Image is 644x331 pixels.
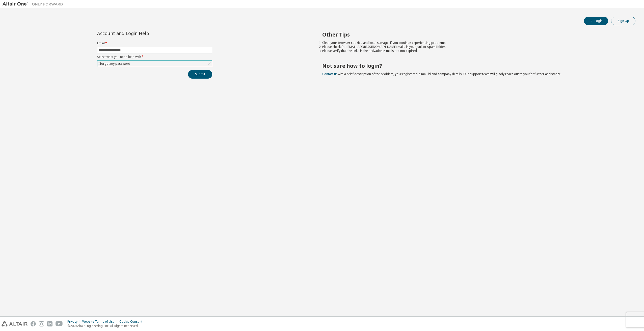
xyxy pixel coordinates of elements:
[584,17,608,25] button: Login
[97,61,212,67] div: I forgot my password
[322,62,627,69] h2: Not sure how to login?
[31,321,36,326] img: facebook.svg
[98,61,131,67] div: I forgot my password
[97,31,189,35] div: Account and Login Help
[322,45,627,49] li: Please check for [EMAIL_ADDRESS][DOMAIN_NAME] mails in your junk or spam folder.
[119,320,145,324] div: Cookie Consent
[47,321,52,326] img: linkedin.svg
[322,72,561,76] span: with a brief description of the problem, your registered e-mail id and company details. Our suppo...
[2,321,28,326] img: altair_logo.svg
[67,320,82,324] div: Privacy
[322,72,338,76] a: Contact us
[82,320,119,324] div: Website Terms of Use
[3,2,66,7] img: Altair One
[39,321,44,326] img: instagram.svg
[188,70,212,79] button: Submit
[67,324,145,328] p: © 2025 Altair Engineering, Inc. All Rights Reserved.
[322,31,627,38] h2: Other Tips
[97,41,212,45] label: Email
[611,17,635,25] button: Sign Up
[56,321,63,326] img: youtube.svg
[322,49,627,53] li: Please verify that the links in the activation e-mails are not expired.
[97,55,212,59] label: Select what you need help with
[322,41,627,45] li: Clear your browser cookies and local storage, if you continue experiencing problems.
